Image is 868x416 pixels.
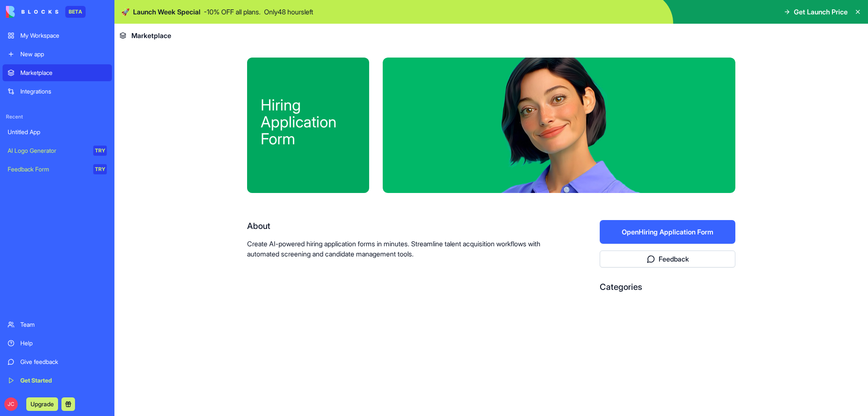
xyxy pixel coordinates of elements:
div: New app [20,50,107,58]
div: Team [20,320,107,329]
a: Get Started [3,372,112,389]
div: Untitled App [8,128,107,136]
p: - 10 % OFF all plans. [204,7,261,17]
div: My Workspace [20,31,107,40]
a: Give feedback [3,353,112,370]
div: TRY [93,164,107,174]
a: Upgrade [26,399,58,408]
div: BETA [65,6,86,18]
a: Marketplace [3,64,112,81]
div: Categories [600,281,735,293]
div: TRY [93,146,107,156]
span: JC [4,397,18,411]
a: BETA [6,6,86,18]
div: Feedback Form [8,165,87,174]
a: Help [3,335,112,352]
span: Marketplace [131,30,171,41]
p: Create AI-powered hiring application forms in minutes. Streamline talent acquisition workflows wi... [247,239,545,259]
div: Help [20,339,107,347]
div: Integrations [20,87,107,96]
div: Get Started [20,376,107,385]
a: My Workspace [3,27,112,44]
span: Recent [3,113,112,120]
a: New app [3,46,112,63]
img: logo [6,6,58,18]
a: Team [3,316,112,333]
div: Marketplace [20,69,107,77]
span: Launch Week Special [133,7,200,17]
button: OpenHiring Application Form [600,220,735,244]
a: Integrations [3,83,112,100]
button: Upgrade [26,397,58,411]
div: Hiring Application Form [261,96,356,147]
a: AI Logo GeneratorTRY [3,142,112,159]
a: Untitled App [3,124,112,141]
a: OpenHiring Application Form [600,228,735,236]
div: Give feedback [20,358,107,366]
p: Only 48 hours left [264,7,313,17]
a: Feedback FormTRY [3,161,112,178]
button: Feedback [600,251,735,267]
span: Get Launch Price [794,7,848,17]
div: About [247,220,545,232]
span: 🚀 [121,7,130,17]
div: AI Logo Generator [8,146,87,155]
